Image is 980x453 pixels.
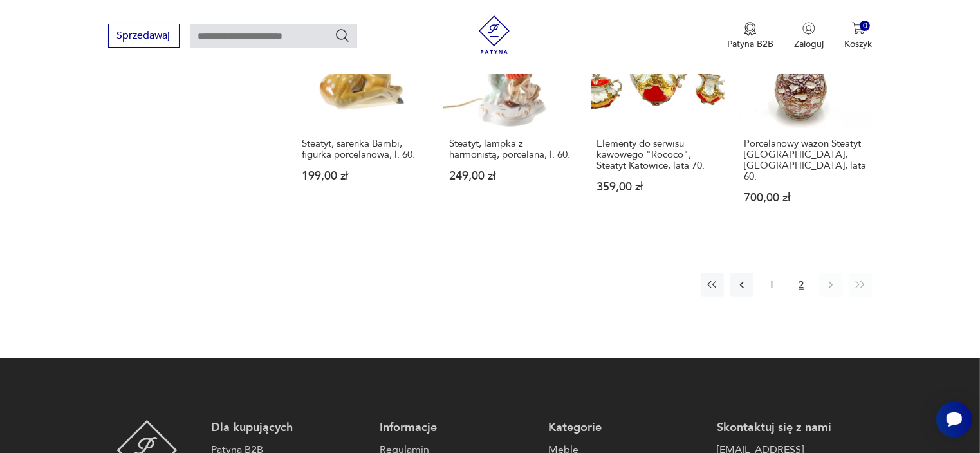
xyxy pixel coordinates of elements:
button: 1 [760,273,783,297]
h3: Steatyt, lampka z harmonistą, porcelana, l. 60. [449,138,572,160]
a: Ikona medaluPatyna B2B [727,22,773,50]
p: Kategorie [548,420,704,436]
button: 0Koszyk [844,22,872,50]
p: 199,00 zł [302,171,425,181]
div: 0 [860,21,871,32]
h3: Steatyt, sarenka Bambi, figurka porcelanowa, l. 60. [302,138,425,160]
button: 2 [790,273,813,297]
p: Patyna B2B [727,38,773,50]
iframe: Smartsupp widget button [936,402,972,438]
button: Szukaj [335,28,350,43]
p: Skontaktuj się z nami [717,420,873,436]
p: 249,00 zł [449,171,572,181]
a: Sprzedawaj [108,32,180,41]
p: Informacje [380,420,535,436]
p: Zaloguj [794,38,824,50]
img: Ikona medalu [744,22,757,36]
img: Patyna - sklep z meblami i dekoracjami vintage [475,15,513,54]
h3: Elementy do serwisu kawowego "Rococo", Steatyt Katowice, lata 70. [596,138,719,171]
button: Sprzedawaj [108,24,180,48]
button: Zaloguj [794,22,824,50]
img: Ikonka użytkownika [802,22,815,35]
p: 359,00 zł [596,181,719,192]
p: Koszyk [844,38,872,50]
h3: Porcelanowy wazon Steatyt [GEOGRAPHIC_DATA], [GEOGRAPHIC_DATA], lata 60. [744,138,867,182]
button: Patyna B2B [727,22,773,50]
img: Ikona koszyka [852,22,865,35]
p: 700,00 zł [744,192,867,203]
p: Dla kupujących [212,420,367,436]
